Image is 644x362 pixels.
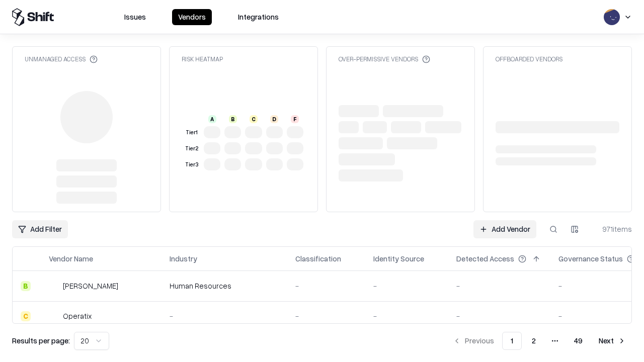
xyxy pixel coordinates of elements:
[250,115,258,123] div: C
[184,144,200,153] div: Tier 2
[49,281,59,291] img: Deel
[473,220,536,238] a: Add Vendor
[295,311,357,321] div: -
[456,253,514,264] div: Detected Access
[63,311,92,321] div: Operatix
[295,281,357,291] div: -
[593,332,632,350] button: Next
[566,332,591,350] button: 49
[182,55,223,63] div: Risk Heatmap
[232,9,285,25] button: Integrations
[496,55,562,63] div: Offboarded Vendors
[373,253,424,264] div: Identity Source
[12,335,70,346] p: Results per page:
[12,220,68,238] button: Add Filter
[502,332,522,350] button: 1
[184,128,200,137] div: Tier 1
[339,55,430,63] div: Over-Permissive Vendors
[592,224,632,234] div: 971 items
[524,332,544,350] button: 2
[270,115,278,123] div: D
[21,281,31,291] div: B
[63,281,118,291] div: [PERSON_NAME]
[295,253,341,264] div: Classification
[456,311,542,321] div: -
[170,281,279,291] div: Human Resources
[208,115,216,123] div: A
[21,311,31,321] div: C
[170,253,197,264] div: Industry
[49,253,93,264] div: Vendor Name
[118,9,152,25] button: Issues
[558,253,623,264] div: Governance Status
[291,115,299,123] div: F
[25,55,98,63] div: Unmanaged Access
[184,160,200,169] div: Tier 3
[49,311,59,321] img: Operatix
[170,311,279,321] div: -
[447,332,632,350] nav: pagination
[456,281,542,291] div: -
[172,9,212,25] button: Vendors
[373,281,440,291] div: -
[229,115,237,123] div: B
[373,311,440,321] div: -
